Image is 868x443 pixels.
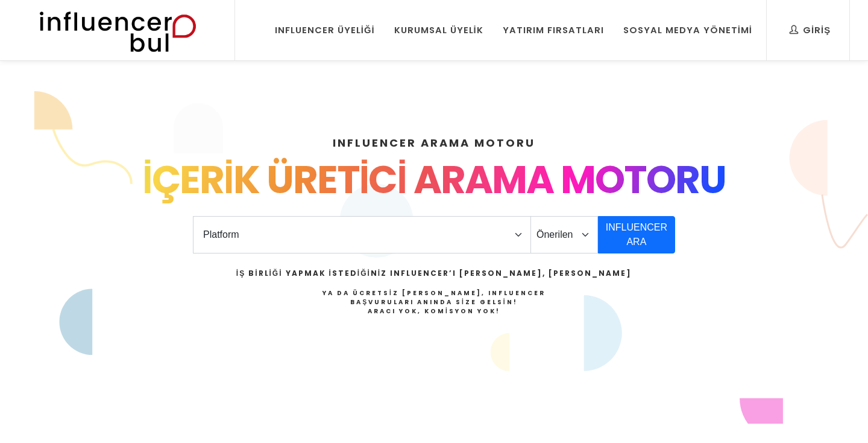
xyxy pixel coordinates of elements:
h4: Ya da Ücretsiz [PERSON_NAME], Influencer Başvuruları Anında Size Gelsin! [236,288,632,316]
h4: INFLUENCER ARAMA MOTORU [43,135,825,151]
div: Yatırım Fırsatları [503,24,604,37]
div: İÇERİK ÜRETİCİ ARAMA MOTORU [43,151,825,209]
h2: İş Birliği Yapmak İstediğiniz Influencer’ı [PERSON_NAME], [PERSON_NAME] [236,268,632,279]
button: INFLUENCER ARA [598,216,675,253]
div: Giriş [790,24,831,37]
div: Sosyal Medya Yönetimi [623,24,752,37]
div: Kurumsal Üyelik [394,24,483,37]
strong: Aracı Yok, Komisyon Yok! [368,307,500,316]
div: Influencer Üyeliği [275,24,375,37]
